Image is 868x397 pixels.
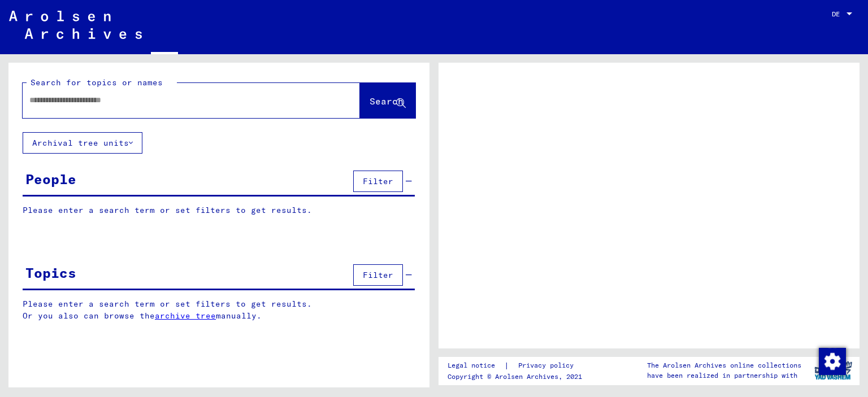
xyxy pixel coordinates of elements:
a: Privacy policy [509,360,587,372]
div: Topics [25,263,76,283]
img: Arolsen_neg.svg [9,11,142,39]
span: DE [832,10,844,18]
div: People [25,169,76,189]
p: have been realized in partnership with [647,370,801,381]
div: Zustimmung ändern [818,347,845,374]
span: Filter [363,176,393,186]
p: Please enter a search term or set filters to get results. Or you also can browse the manually. [23,298,415,322]
button: Archival tree units [23,132,142,154]
img: yv_logo.png [812,356,854,385]
button: Filter [353,264,403,286]
a: archive tree [155,311,216,321]
div: | [448,360,587,372]
span: Search [370,95,403,107]
img: Zustimmung ändern [819,348,846,375]
button: Search [360,83,415,118]
a: Legal notice [448,360,504,372]
span: Filter [363,270,393,280]
p: Copyright © Arolsen Archives, 2021 [448,372,587,382]
mat-label: Search for topics or names [31,77,163,88]
p: Please enter a search term or set filters to get results. [23,204,415,216]
p: The Arolsen Archives online collections [647,360,801,370]
button: Filter [353,171,403,192]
